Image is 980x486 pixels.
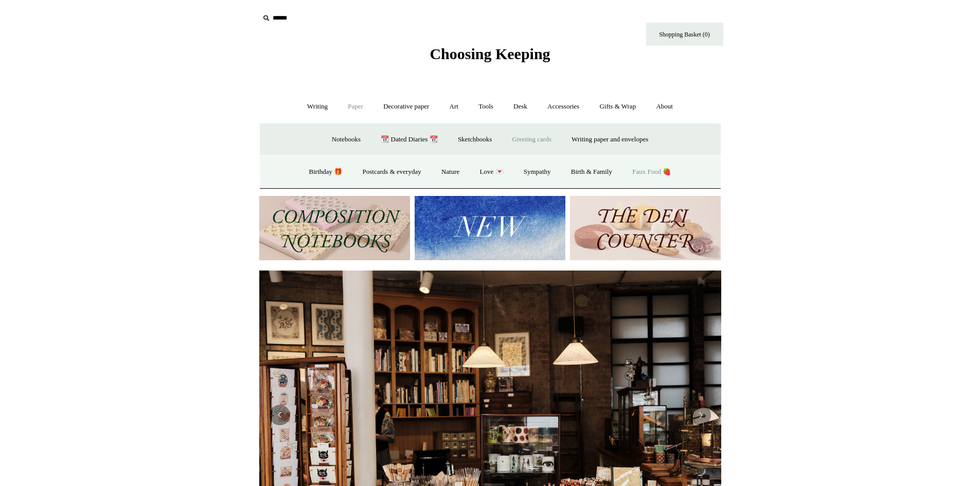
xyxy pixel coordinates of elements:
a: Writing paper and envelopes [562,126,657,153]
a: Nature [432,158,469,186]
a: Art [440,93,468,120]
img: 202302 Composition ledgers.jpg__PID:69722ee6-fa44-49dd-a067-31375e5d54ec [259,196,410,260]
a: Birth & Family [562,158,621,186]
a: About [647,93,682,120]
a: Notebooks [323,126,370,153]
a: Tools [469,93,503,120]
a: Choosing Keeping [430,53,550,61]
a: 📆 Dated Diaries 📆 [371,126,447,153]
a: Paper [338,93,372,120]
a: Desk [504,93,537,120]
a: Postcards & everyday [353,158,431,186]
img: The Deli Counter [570,196,721,260]
span: Choosing Keeping [430,45,550,62]
a: Writing [298,93,337,120]
a: Gifts & Wrap [590,93,645,120]
img: New.jpg__PID:f73bdf93-380a-4a35-bcfe-7823039498e1 [415,196,565,260]
a: Shopping Basket (0) [646,23,723,46]
a: Birthday 🎁 [300,158,352,186]
a: Greeting cards [503,126,561,153]
a: Sympathy [514,158,560,186]
a: Sketchbooks [449,126,501,153]
a: Faux Food 🍓 [623,158,680,186]
a: Decorative paper [374,93,438,120]
a: Love 💌 [471,158,513,186]
button: Next [690,405,711,425]
button: Previous [270,405,290,425]
a: Accessories [538,93,589,120]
